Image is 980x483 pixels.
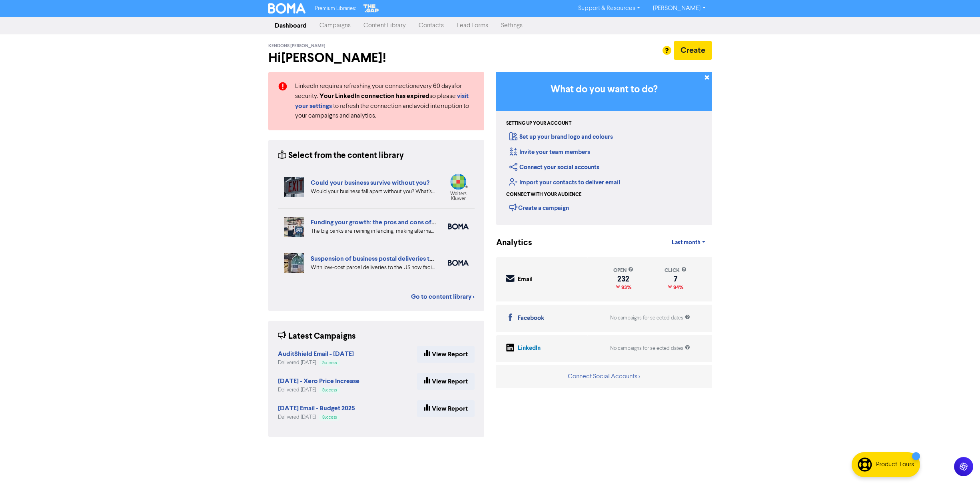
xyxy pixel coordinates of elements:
[311,218,486,226] a: Funding your growth: the pros and cons of alternative lenders
[289,82,481,121] div: LinkedIn requires refreshing your connection every 60 days for security. so please to refresh the...
[268,43,325,49] span: Kendons [PERSON_NAME]
[357,18,412,34] a: Content Library
[311,179,429,187] a: Could your business survive without you?
[506,191,581,198] div: Connect with your audience
[567,371,641,382] button: Connect Social Accounts >
[509,179,620,186] a: Import your contacts to deliver email
[518,275,533,284] div: Email
[311,263,436,272] div: With low-cost parcel deliveries to the US now facing tariffs, many international postal services ...
[509,164,599,171] a: Connect your social accounts
[278,350,354,358] strong: AuditShield Email - [DATE]
[322,415,337,419] span: Success
[610,314,690,322] div: No campaigns for selected dates
[613,276,633,282] div: 232
[278,377,359,385] strong: [DATE] - Xero Price Increase
[362,3,380,14] img: The Gap
[278,405,355,412] a: [DATE] Email - Budget 2025
[620,284,631,291] span: 93%
[509,202,569,214] div: Create a campaign
[674,41,712,60] button: Create
[278,359,354,367] div: Delivered [DATE]
[268,3,306,14] img: BOMA Logo
[278,386,359,394] div: Delivered [DATE]
[417,346,475,363] a: View Report
[518,344,541,353] div: LinkedIn
[665,276,687,282] div: 7
[311,188,436,196] div: Would your business fall apart without you? What’s your Plan B in case of accident, illness, or j...
[322,388,337,392] span: Success
[417,373,475,390] a: View Report
[268,50,484,66] h2: Hi [PERSON_NAME] !
[496,72,712,225] div: Getting Started in BOMA
[278,413,355,421] div: Delivered [DATE]
[278,351,354,357] a: AuditShield Email - [DATE]
[672,239,701,246] span: Last month
[448,174,469,200] img: wolterskluwer
[322,361,337,365] span: Success
[450,18,495,34] a: Lead Forms
[278,378,359,385] a: [DATE] - Xero Price Increase
[518,314,544,323] div: Facebook
[495,18,529,34] a: Settings
[572,2,647,15] a: Support & Resources
[940,445,980,483] iframe: Chat Widget
[448,224,469,230] img: boma
[411,292,475,301] a: Go to content library >
[319,92,429,100] strong: Your LinkedIn connection has expired
[448,260,469,266] img: boma
[268,18,313,34] a: Dashboard
[508,84,700,96] h3: What do you want to do?
[647,2,712,15] a: [PERSON_NAME]
[509,148,590,156] a: Invite your team members
[509,133,613,141] a: Set up your brand logo and colours
[665,267,687,274] div: click
[295,93,469,110] a: visit your settings
[672,284,683,291] span: 94%
[412,18,450,34] a: Contacts
[665,235,712,251] a: Last month
[417,400,475,417] a: View Report
[311,255,592,263] a: Suspension of business postal deliveries to the [GEOGRAPHIC_DATA]: what options do you have?
[278,330,356,343] div: Latest Campaigns
[496,237,522,249] div: Analytics
[506,120,571,127] div: Setting up your account
[315,6,356,11] span: Premium Libraries:
[311,227,436,236] div: The big banks are reining in lending, making alternative, non-bank lenders an attractive proposit...
[278,404,355,412] strong: [DATE] Email - Budget 2025
[313,18,357,34] a: Campaigns
[610,345,690,352] div: No campaigns for selected dates
[613,267,633,274] div: open
[278,150,404,162] div: Select from the content library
